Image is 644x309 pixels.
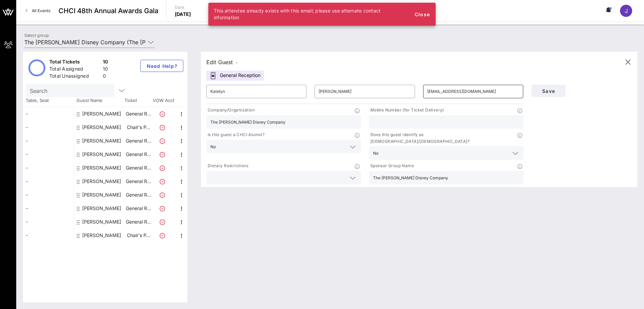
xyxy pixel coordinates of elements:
p: Does this guest identify as [DEMOGRAPHIC_DATA]/[DEMOGRAPHIC_DATA]? [369,131,517,145]
span: CHCI 48th Annual Awards Gala [59,6,158,16]
div: - [23,229,74,242]
input: Last Name* [319,86,411,97]
p: Dietary Restrictions [206,162,248,170]
div: Total Assigned [49,66,100,74]
div: Alivia Roberts [82,107,121,121]
div: - [23,107,74,121]
label: Select group [24,33,49,38]
span: VOW Acct [152,97,175,104]
div: Total Unassigned [49,73,100,81]
span: Close [414,11,430,17]
div: 10 [103,66,108,74]
div: No [210,145,216,149]
div: - [23,215,74,229]
p: General R… [125,188,152,202]
div: - [23,161,74,175]
p: Is this guest a CHCI Alumni? [206,131,264,138]
div: - [23,134,74,148]
div: Karen Greenfield [82,161,121,175]
div: Susan Fox [82,229,121,242]
p: General R… [125,161,152,175]
p: General R… [125,175,152,188]
span: - [236,60,238,65]
div: Jessica Moore [82,134,121,148]
input: Email* [427,86,519,97]
button: Save [532,85,566,97]
span: Ticket [124,97,152,104]
p: Date [175,4,191,11]
span: J [625,7,628,14]
div: - [23,188,74,202]
p: Chair's P… [125,121,152,134]
div: No [373,151,378,156]
p: General R… [125,134,152,148]
div: General Reception [206,71,264,81]
div: - [23,121,74,134]
span: Need Help? [146,63,178,69]
span: Save [537,88,560,94]
div: Jose Gonzalez [82,148,121,161]
div: 0 [103,73,108,81]
p: Mobile Number (for Ticket Delivery) [369,107,444,114]
button: Need Help? [140,60,183,72]
div: Neri Martinez [82,215,121,229]
p: Sponsor Group Name [369,162,414,170]
button: Close [411,8,433,20]
div: No [206,140,361,153]
div: Maggie Lewis [82,188,121,202]
p: General R… [125,202,152,215]
span: Table, Seat [23,97,74,104]
span: All Events [32,8,50,13]
div: - [23,148,74,161]
a: All Events [22,5,54,16]
p: [DATE] [175,11,191,18]
div: Maria Kirby [82,202,121,215]
span: This attendee already exists with this email; please use alternate contact information [214,8,381,20]
div: - [23,175,74,188]
input: First Name* [210,86,302,97]
div: Edit Guest [206,57,238,67]
div: 10 [103,58,108,67]
div: Total Tickets [49,58,100,67]
div: No [369,146,524,160]
p: General R… [125,215,152,229]
div: - [23,202,74,215]
div: Jaqueline Serrano [82,121,121,134]
span: Guest Name [74,97,124,104]
div: J [620,5,632,17]
p: General R… [125,148,152,161]
p: Company/Organization [206,107,255,114]
div: Katelyn Lamson [82,175,121,188]
p: Chair's P… [125,229,152,242]
p: General R… [125,107,152,121]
